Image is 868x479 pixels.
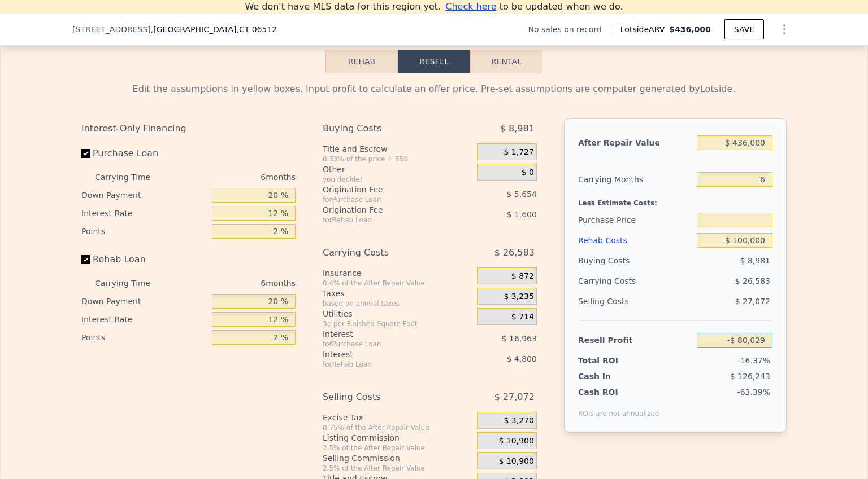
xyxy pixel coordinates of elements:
[323,308,472,319] div: Utilities
[173,168,296,186] div: 6 months
[95,168,168,186] div: Carrying Time
[81,222,207,240] div: Points
[504,147,533,157] span: $ 1,727
[151,24,277,35] span: , [GEOGRAPHIC_DATA]
[323,143,472,155] div: Title and Escrow
[323,443,472,452] div: 2.5% of the After Repair Value
[95,274,168,292] div: Carrying Time
[81,255,90,264] input: Rehab Loan
[323,340,449,349] div: for Purchase Loan
[323,164,472,175] div: Other
[578,169,692,190] div: Carrying Months
[504,416,533,426] span: $ 3,270
[323,319,472,328] div: 3¢ per Finished Square Foot
[81,186,207,204] div: Down Payment
[323,267,472,279] div: Insurance
[724,19,764,39] button: SAVE
[502,334,537,343] span: $ 16,963
[81,310,207,328] div: Interest Rate
[323,349,449,360] div: Interest
[323,387,449,407] div: Selling Costs
[81,204,207,222] div: Interest Rate
[506,190,536,199] span: $ 5,654
[470,50,542,73] button: Rental
[730,372,770,381] span: $ 126,243
[323,184,449,195] div: Origination Fee
[504,292,533,302] span: $ 3,235
[323,204,449,216] div: Origination Fee
[323,464,472,473] div: 2.5% of the After Repair Value
[494,387,535,407] span: $ 27,072
[81,149,90,158] input: Purchase Loan
[737,356,770,365] span: -16.37%
[773,18,796,41] button: Show Options
[81,118,296,139] div: Interest-Only Financing
[511,312,534,322] span: $ 714
[81,82,787,96] div: Edit the assumptions in yellow boxes. Input profit to calculate an offer price. Pre-set assumptio...
[323,288,472,299] div: Taxes
[578,271,649,291] div: Carrying Costs
[323,452,472,464] div: Selling Commission
[323,432,472,443] div: Listing Commission
[323,279,472,288] div: 0.4% of the After Repair Value
[325,50,398,73] button: Rehab
[620,24,669,35] span: Lotside ARV
[499,436,534,446] span: $ 10,900
[735,297,770,306] span: $ 27,072
[578,371,649,382] div: Cash In
[323,118,449,139] div: Buying Costs
[323,328,449,340] div: Interest
[499,456,534,467] span: $ 10,900
[578,210,692,230] div: Purchase Price
[81,143,207,164] label: Purchase Loan
[735,276,770,285] span: $ 26,583
[506,354,536,363] span: $ 4,800
[578,386,659,398] div: Cash ROI
[578,190,772,210] div: Less Estimate Costs:
[511,271,534,282] span: $ 872
[522,168,534,178] span: $ 0
[506,210,536,219] span: $ 1,600
[398,50,470,73] button: Resell
[323,299,472,308] div: based on annual taxes
[494,243,535,263] span: $ 26,583
[323,195,449,204] div: for Purchase Loan
[173,274,296,292] div: 6 months
[323,423,472,432] div: 0.75% of the After Repair Value
[669,25,711,34] span: $436,000
[737,388,770,397] span: -63.39%
[528,24,611,35] div: No sales on record
[81,249,207,270] label: Rehab Loan
[323,216,449,225] div: for Rehab Loan
[500,118,535,139] span: $ 8,981
[81,328,207,346] div: Points
[578,330,692,350] div: Resell Profit
[323,412,472,423] div: Excise Tax
[81,292,207,310] div: Down Payment
[323,155,472,164] div: 0.33% of the price + 550
[72,24,151,35] span: [STREET_ADDRESS]
[236,25,277,34] span: , CT 06512
[578,230,692,251] div: Rehab Costs
[578,291,692,311] div: Selling Costs
[323,360,449,369] div: for Rehab Loan
[323,243,449,263] div: Carrying Costs
[445,1,496,12] span: Check here
[323,175,472,184] div: you decide!
[578,398,659,418] div: ROIs are not annualized
[578,251,692,271] div: Buying Costs
[578,133,692,153] div: After Repair Value
[740,256,770,265] span: $ 8,981
[578,355,649,366] div: Total ROI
